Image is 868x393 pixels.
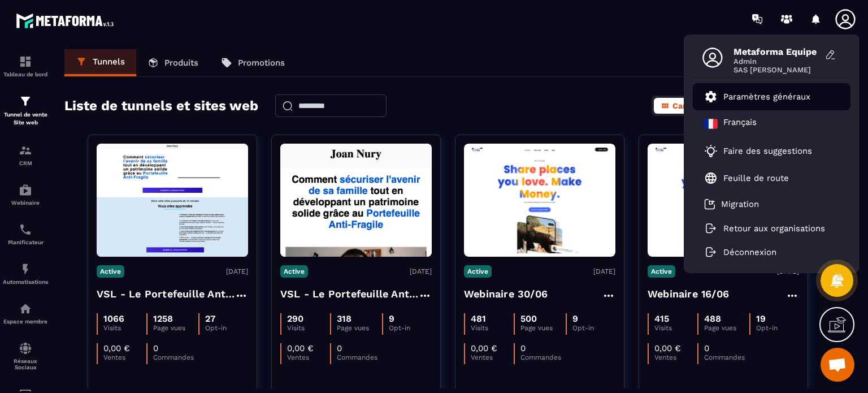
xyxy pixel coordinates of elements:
p: 290 [287,313,303,324]
span: Carte [672,101,694,110]
p: 481 [471,313,486,324]
p: 0 [153,343,158,353]
div: Ouvrir le chat [821,348,854,382]
p: 0,00 € [654,343,681,353]
p: 9 [572,313,578,324]
p: Opt-in [389,324,432,332]
p: Active [464,265,492,278]
p: Visits [287,324,330,332]
p: Migration [721,199,759,209]
p: Webinaire [3,200,48,206]
img: image [648,147,799,254]
a: formationformationTableau de bord [3,46,48,86]
img: automations [19,302,32,316]
p: Page vues [153,324,198,332]
p: Espace membre [3,318,48,325]
a: formationformationTunnel de vente Site web [3,86,48,135]
p: 27 [205,313,215,324]
p: 0 [337,343,342,353]
p: Paramètres généraux [723,92,810,102]
img: automations [19,183,32,197]
p: Page vues [337,324,381,332]
p: 415 [654,313,669,324]
a: schedulerschedulerPlanificateur [3,214,48,254]
span: Metaforma Equipe [734,46,818,57]
a: Faire des suggestions [704,144,825,158]
a: Produits [136,49,210,76]
p: Tunnels [93,57,125,67]
a: formationformationCRM [3,135,48,175]
a: Paramètres généraux [704,90,810,103]
a: Feuille de route [704,171,789,185]
p: Feuille de route [723,173,789,183]
p: Visits [471,324,514,332]
p: Visits [103,324,146,332]
img: image [464,147,615,254]
span: SAS [PERSON_NAME] [734,66,818,74]
img: scheduler [19,223,32,236]
p: Tunnel de vente Site web [3,111,48,127]
p: Active [280,265,308,278]
img: formation [19,144,32,157]
p: 0 [704,343,709,353]
a: automationsautomationsEspace membre [3,293,48,333]
img: image [280,144,432,257]
p: Déconnexion [723,247,776,257]
p: Opt-in [756,324,799,332]
p: Ventes [287,353,330,361]
p: 1066 [103,313,124,324]
p: Active [648,265,675,278]
p: Page vues [520,324,565,332]
p: 0,00 € [287,343,314,353]
p: Ventes [471,353,514,361]
p: Ventes [103,353,146,361]
a: Migration [704,198,759,210]
p: Opt-in [205,324,248,332]
p: Produits [164,58,198,68]
p: Active [97,265,124,278]
img: formation [19,94,32,108]
p: [DATE] [410,267,432,275]
p: Commandes [153,353,196,361]
a: Retour aux organisations [704,223,825,234]
a: automationsautomationsWebinaire [3,175,48,214]
p: Commandes [520,353,563,361]
h4: VSL - Le Portefeuille Anti-Fragile - PUB [97,286,235,302]
p: Réseaux Sociaux [3,358,48,370]
p: Tableau de bord [3,71,48,77]
p: Automatisations [3,279,48,285]
img: image [97,144,248,257]
p: 9 [389,313,394,324]
a: Tunnels [64,49,136,76]
p: Ventes [654,353,697,361]
h4: Webinaire 16/06 [648,286,729,302]
p: 318 [337,313,351,324]
p: Français [723,117,757,131]
img: logo [16,10,118,31]
p: Promotions [238,58,285,68]
h4: Webinaire 30/06 [464,286,548,302]
p: 0,00 € [471,343,497,353]
h4: VSL - Le Portefeuille Anti-Fragile - ORGANIQUE [280,286,418,302]
button: Carte [654,98,701,114]
img: automations [19,262,32,276]
img: social-network [19,342,32,355]
p: Commandes [337,353,380,361]
a: social-networksocial-networkRéseaux Sociaux [3,333,48,379]
a: Promotions [210,49,296,76]
img: formation [19,55,32,68]
p: CRM [3,160,48,166]
p: 500 [520,313,537,324]
a: automationsautomationsAutomatisations [3,254,48,293]
h2: Liste de tunnels et sites web [64,94,258,117]
span: Admin [734,57,818,66]
p: Faire des suggestions [723,146,812,156]
p: Page vues [704,324,749,332]
p: 0 [520,343,526,353]
p: Planificateur [3,239,48,245]
p: Visits [654,324,697,332]
p: 1258 [153,313,173,324]
p: [DATE] [593,267,615,275]
p: 19 [756,313,766,324]
p: Retour aux organisations [723,223,825,234]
